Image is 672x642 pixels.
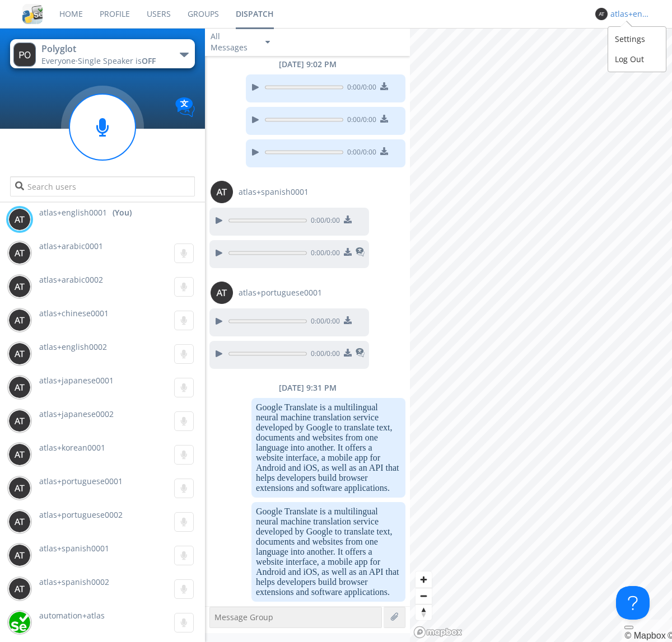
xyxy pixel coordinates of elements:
img: 373638.png [211,282,233,304]
span: automation+atlas [39,610,105,621]
img: 373638.png [8,578,31,600]
span: 0:00 / 0:00 [343,115,376,127]
img: Translation enabled [175,97,195,117]
img: translated-message [356,247,365,256]
span: atlas+arabic0002 [39,274,103,285]
span: atlas+spanish0002 [39,577,109,587]
img: 373638.png [595,8,608,20]
div: Log Out [608,49,666,69]
span: atlas+korean0001 [39,442,105,453]
span: atlas+english0002 [39,341,107,352]
div: Settings [608,29,666,49]
div: Everyone · [41,55,167,67]
img: 373638.png [8,242,31,264]
div: [DATE] 9:02 PM [205,59,410,70]
button: PolyglotEveryone·Single Speaker isOFF [10,39,194,68]
img: d2d01cd9b4174d08988066c6d424eccd [8,611,31,634]
img: caret-down-sm.svg [265,41,270,44]
img: 373638.png [8,309,31,331]
a: Mapbox [624,631,665,640]
a: Mapbox logo [413,626,463,639]
img: translated-message [356,348,365,357]
div: Polyglot [41,43,167,55]
div: (You) [113,207,132,218]
img: 373638.png [8,376,31,399]
span: This is a translated message [356,246,365,260]
span: atlas+spanish0001 [239,186,309,198]
button: Zoom in [416,571,432,588]
span: atlas+portuguese0001 [39,476,123,486]
img: download media button [380,115,388,123]
img: 373638.png [8,477,31,499]
img: download media button [344,349,352,357]
img: 373638.png [8,343,31,365]
span: atlas+english0001 [39,207,107,218]
input: Search users [10,176,194,196]
button: Reset bearing to north [416,604,432,620]
img: 373638.png [8,443,31,466]
span: atlas+japanese0001 [39,375,114,386]
dc-p: Google Translate is a multilingual neural machine translation service developed by Google to tran... [256,507,401,597]
img: 373638.png [8,275,31,298]
img: download media button [344,215,352,223]
span: atlas+portuguese0002 [39,509,123,520]
img: download media button [344,248,352,256]
span: Zoom out [416,588,432,604]
div: [DATE] 9:31 PM [205,382,410,393]
img: 373638.png [8,410,31,432]
span: OFF [142,55,156,66]
button: Toggle attribution [624,626,633,629]
img: 373638.png [211,181,233,203]
img: 373638.png [13,43,36,67]
span: 0:00 / 0:00 [343,147,376,160]
img: download media button [380,147,388,155]
span: Single Speaker is [78,55,156,66]
span: 0:00 / 0:00 [307,215,340,228]
span: atlas+chinese0001 [39,308,109,318]
span: 0:00 / 0:00 [307,248,340,260]
img: download media button [344,316,352,324]
div: All Messages [211,31,255,53]
span: 0:00 / 0:00 [307,349,340,361]
span: atlas+spanish0001 [39,543,109,554]
span: atlas+japanese0002 [39,409,114,419]
span: atlas+arabic0001 [39,241,103,251]
img: cddb5a64eb264b2086981ab96f4c1ba7 [22,4,43,24]
span: atlas+portuguese0001 [239,287,322,298]
img: 373638.png [8,544,31,566]
img: 373638.png [8,208,31,231]
iframe: Toggle Customer Support [616,586,650,620]
span: 0:00 / 0:00 [307,316,340,329]
button: Zoom out [416,588,432,604]
span: This is a translated message [356,346,365,361]
img: 373638.png [8,510,31,533]
span: 0:00 / 0:00 [343,82,376,95]
div: atlas+english0001 [610,8,652,20]
dc-p: Google Translate is a multilingual neural machine translation service developed by Google to tran... [256,402,401,493]
img: download media button [380,82,388,90]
